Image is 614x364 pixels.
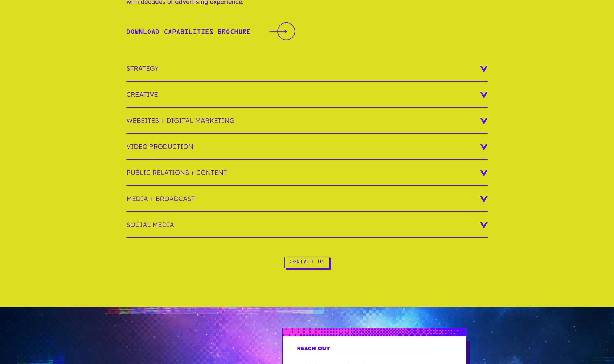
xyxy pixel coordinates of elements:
img: px-grad-blue-short.svg [283,328,466,336]
h3: Websites + Digital Marketing [126,108,488,134]
h3: Social Media [126,212,488,238]
h4: Reach Out [297,346,452,356]
h3: Media + Broadcast [126,186,488,212]
h3: Strategy [126,56,488,82]
h3: Public Relations + Content [126,160,488,186]
h3: Creative [126,82,488,108]
h3: Video Production [126,134,488,160]
a: Download Capabilities BrochureDownload Capabilities Brochure [126,22,295,41]
a: Contact Us [284,257,330,268]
